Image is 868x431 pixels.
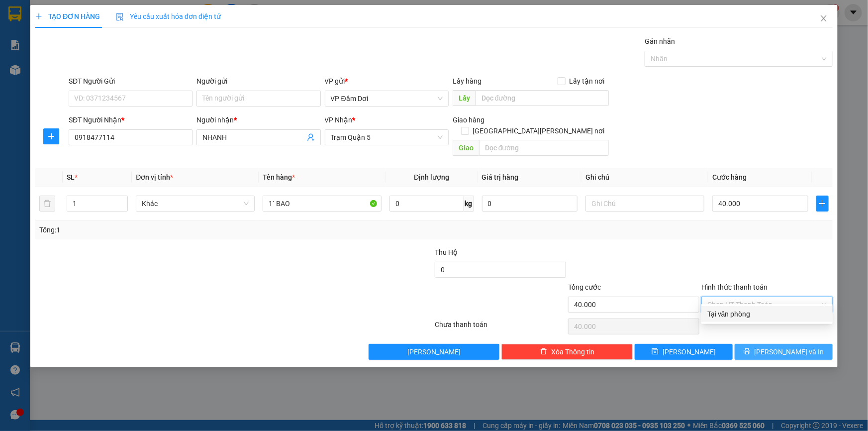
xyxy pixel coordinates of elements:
button: deleteXóa Thông tin [501,344,633,360]
span: Tổng cước [568,283,601,291]
input: Ghi Chú [585,196,704,212]
span: plus [817,200,828,208]
span: delete [540,348,547,356]
input: 0 [482,196,578,212]
div: SĐT Người Nhận [69,114,193,125]
span: Định lượng [414,173,449,181]
label: Hình thức thanh toán [701,283,768,291]
div: Chưa thanh toán [434,319,568,336]
span: plus [35,13,42,20]
span: Khác [142,196,249,211]
button: save[PERSON_NAME] [635,344,733,360]
span: VP Đầm Dơi [331,91,443,106]
span: Lấy hàng [453,77,482,85]
div: Tổng: 1 [39,224,335,235]
span: Tên hàng [263,173,295,181]
span: Trạm Quận 5 [331,130,443,145]
button: [PERSON_NAME] [369,344,500,360]
b: GỬI : VP Đầm Dơi [12,72,120,89]
span: Lấy tận nơi [566,76,609,87]
span: Lấy [453,90,476,106]
div: Tại văn phòng [707,309,827,320]
div: Người gửi [196,76,320,87]
span: TẠO ĐƠN HÀNG [35,12,100,20]
span: [PERSON_NAME] [663,346,716,357]
button: plus [43,128,59,144]
button: printer[PERSON_NAME] và In [735,344,833,360]
span: SL [67,173,75,181]
span: [GEOGRAPHIC_DATA][PERSON_NAME] nơi [469,125,609,136]
span: VP Nhận [325,116,353,124]
span: user-add [307,133,315,141]
span: save [652,348,659,356]
span: Giá trị hàng [482,173,519,181]
img: logo.jpg [12,12,62,62]
span: printer [744,348,751,356]
button: plus [816,196,829,212]
span: Yêu cầu xuất hóa đơn điện tử [116,12,221,20]
button: Close [810,5,838,33]
span: [PERSON_NAME] [407,346,461,357]
span: Giao hàng [453,116,484,124]
input: VD: Bàn, Ghế [263,196,382,212]
div: SĐT Người Gửi [69,76,193,87]
input: Dọc đường [479,140,609,156]
span: close [820,14,828,22]
span: plus [44,132,59,140]
span: Xóa Thông tin [551,346,594,357]
span: Đơn vị tính [136,173,173,181]
span: kg [464,196,474,212]
img: icon [116,13,124,21]
div: VP gửi [325,76,449,87]
li: Hotline: 02839552959 [93,37,416,49]
button: delete [39,196,55,212]
span: Giao [453,140,479,156]
span: [PERSON_NAME] và In [755,346,824,357]
li: 26 Phó Cơ Điều, Phường 12 [93,24,416,37]
th: Ghi chú [581,168,708,187]
div: Người nhận [196,114,320,125]
input: Dọc đường [476,90,609,106]
span: Thu Hộ [435,248,458,256]
span: Cước hàng [712,173,747,181]
label: Gán nhãn [645,37,675,45]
